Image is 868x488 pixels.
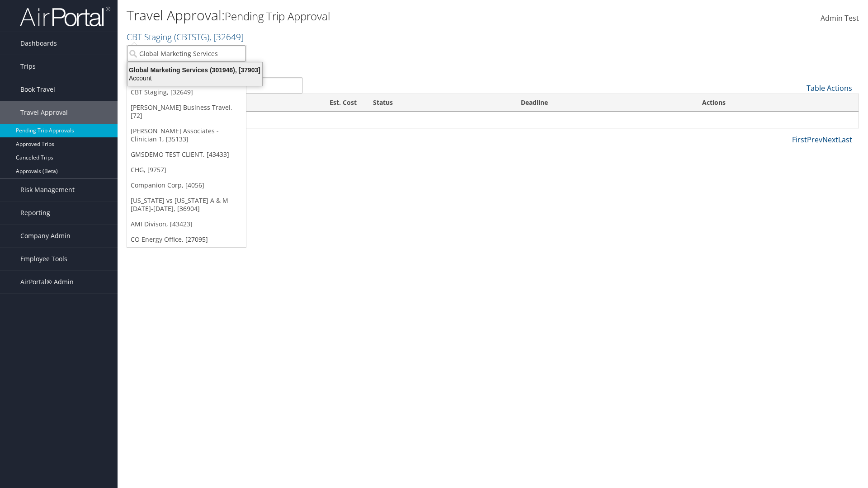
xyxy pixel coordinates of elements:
span: AirPortal® Admin [20,271,74,293]
span: Company Admin [20,225,71,247]
a: Admin Test [821,5,859,33]
span: Employee Tools [20,248,67,270]
a: [PERSON_NAME] Associates - Clinician 1, [35133] [127,123,246,147]
div: Global Marketing Services (301946), [37903] [122,66,268,74]
a: Last [838,135,852,145]
a: CO Energy Office, [27095] [127,232,246,247]
span: Travel Approval [20,101,68,124]
span: Admin Test [821,13,859,23]
span: , [ 32649 ] [209,31,244,43]
a: CBT Staging, [32649] [127,84,246,100]
a: [US_STATE] vs [US_STATE] A & M [DATE]-[DATE], [36904] [127,193,246,216]
a: GMSDEMO TEST CLIENT, [43433] [127,147,246,162]
a: Prev [807,135,822,145]
div: Account [122,74,268,82]
span: Reporting [20,202,50,224]
h1: Travel Approval: [127,6,615,25]
th: Actions [694,94,859,112]
a: Table Actions [807,83,852,93]
img: airportal-logo.png [20,6,110,27]
small: Pending Trip Approval [225,9,330,23]
a: CBT Staging [127,31,244,43]
span: ( CBTSTG ) [174,31,209,43]
span: Dashboards [20,32,57,55]
a: [PERSON_NAME] Business Travel, [72] [127,100,246,123]
span: Book Travel [20,78,55,101]
input: Search Accounts [127,45,246,62]
a: CHG, [9757] [127,162,246,178]
a: Next [822,135,838,145]
a: AMI Divison, [43423] [127,216,246,232]
p: Filter: [127,47,615,59]
th: Deadline: activate to sort column descending [513,94,693,112]
th: Est. Cost: activate to sort column ascending [184,94,365,112]
span: Risk Management [20,178,75,201]
a: Companion Corp, [4056] [127,178,246,193]
a: First [792,135,807,145]
th: Status: activate to sort column ascending [365,94,513,112]
td: No travel approvals pending [127,112,859,128]
span: Trips [20,55,36,78]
